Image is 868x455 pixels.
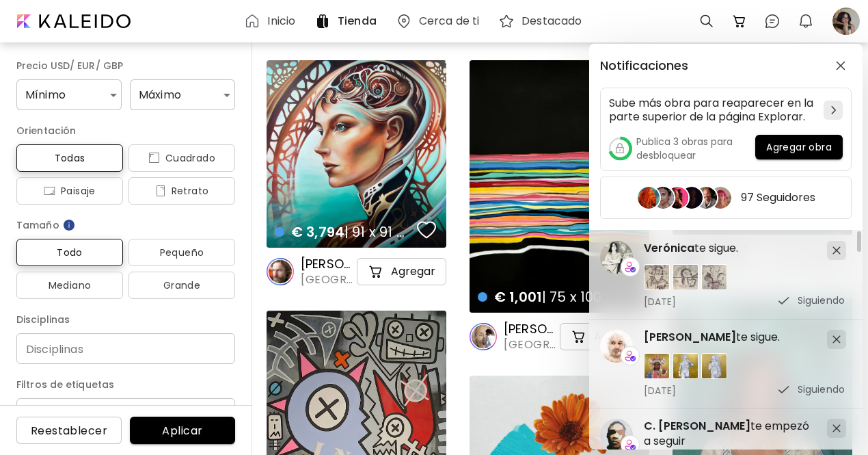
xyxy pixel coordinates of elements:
h5: Sube más obra para reaparecer en la parte superior de la página Explorar. [609,96,818,124]
h5: te sigue. [644,330,816,345]
span: Agregar obra [766,140,832,155]
img: chevron [831,106,836,114]
h5: Publica 3 obras para desbloquear [636,135,755,162]
button: Agregar obra [755,135,843,159]
a: Agregar obra [755,135,843,162]
span: C. [PERSON_NAME] [644,418,750,434]
span: [PERSON_NAME] [644,329,736,345]
button: closeButton [830,55,852,77]
h5: te sigue. [644,241,816,256]
span: [DATE] [644,385,816,397]
img: closeButton [836,61,845,70]
h5: Notificaciones [600,59,688,73]
h5: 97 Seguidores [741,191,815,205]
span: Verónica [644,240,694,256]
p: Siguiendo [798,294,845,308]
p: Siguiendo [798,382,845,397]
h5: te empezó a seguir [644,419,816,449]
span: [DATE] [644,296,816,308]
